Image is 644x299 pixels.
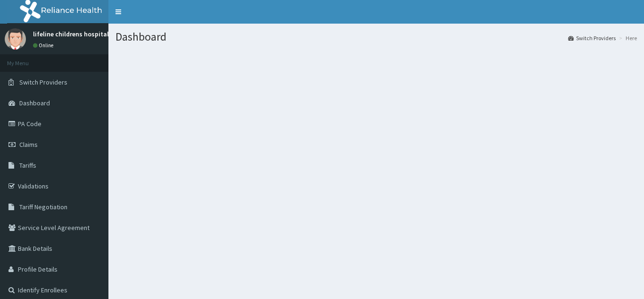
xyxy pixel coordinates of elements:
[19,161,36,170] span: Tariffs
[617,34,637,42] li: Here
[33,42,56,49] a: Online
[19,140,38,149] span: Claims
[19,203,67,211] span: Tariff Negotiation
[19,78,67,86] span: Switch Providers
[33,31,109,37] p: lifeline childrens hospital
[5,28,26,50] img: User Image
[568,34,616,42] a: Switch Providers
[19,99,50,107] span: Dashboard
[116,31,637,43] h1: Dashboard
